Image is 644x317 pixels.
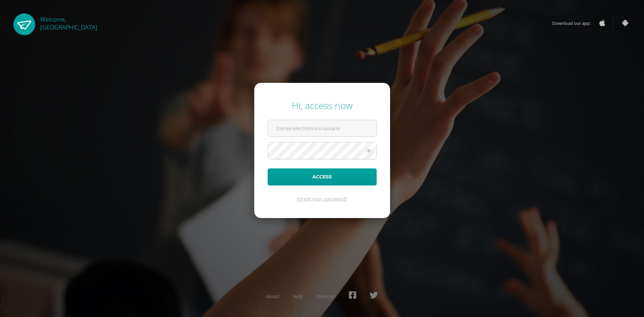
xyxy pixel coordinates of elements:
[293,293,303,300] a: Help
[297,196,347,202] a: Forgot your password?
[317,293,335,300] a: Press kit
[552,17,597,30] span: Download our app:
[268,99,377,112] div: Hi, access now
[266,293,279,300] a: About
[268,168,377,186] button: Access
[40,23,97,31] span: [GEOGRAPHIC_DATA]
[268,120,376,137] input: Correo electrónico o usuario
[40,13,97,31] div: Welcome,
